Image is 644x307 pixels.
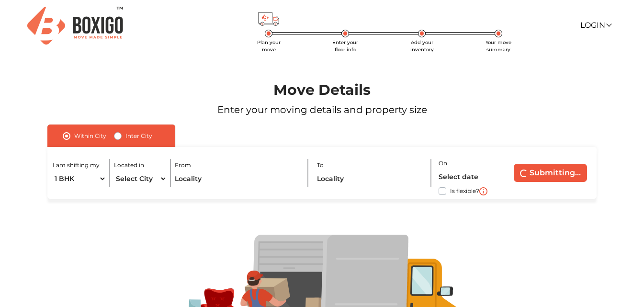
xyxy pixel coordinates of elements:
button: Submitting... [514,164,587,182]
label: From [175,161,191,170]
label: Within City [74,130,106,142]
span: Plan your move [257,39,281,53]
input: Select date [439,169,502,185]
a: Login [580,21,611,30]
span: Enter your floor info [332,39,358,53]
label: I am shifting my [53,161,100,170]
input: Locality [317,171,425,187]
input: Locality [175,171,300,187]
label: Is flexible? [450,185,479,195]
img: i [479,187,487,195]
label: Located in [114,161,144,170]
span: Your move summary [486,39,511,53]
img: Boxigo [27,7,123,45]
p: Enter your moving details and property size [26,102,618,117]
span: Add your inventory [410,39,434,53]
label: To [317,161,324,170]
label: On [439,159,447,168]
h1: Move Details [26,81,618,99]
label: Inter City [125,130,152,142]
